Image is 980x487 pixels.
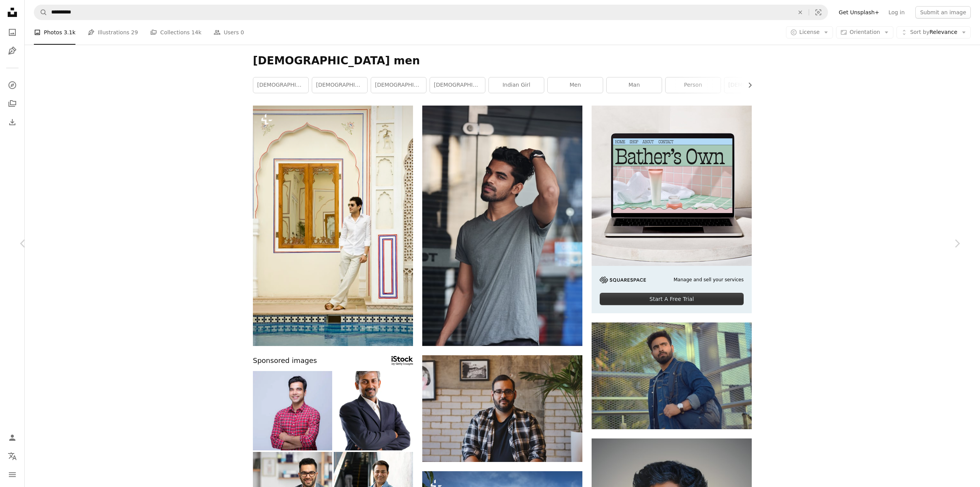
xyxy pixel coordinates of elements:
a: Collections [5,96,20,111]
a: men [548,77,603,93]
a: man self portrait wearing gray and white collared button-up shirt near green leaf plant with whit... [422,405,582,412]
a: Illustrations [5,43,20,59]
a: [DEMOGRAPHIC_DATA] woman [724,77,779,93]
img: file-1705255347840-230a6ab5bca9image [600,277,646,283]
span: License [799,29,820,35]
img: man self portrait wearing gray and white collared button-up shirt near green leaf plant with whit... [422,355,582,462]
span: Orientation [850,29,880,35]
a: [DEMOGRAPHIC_DATA] man [253,77,308,93]
a: Log in / Sign up [5,430,20,445]
div: Start A Free Trial [600,293,744,305]
img: a man with his arms crossed [592,322,752,429]
a: a man standing in front of a swimming pool [253,222,413,229]
span: 29 [131,28,138,37]
h1: [DEMOGRAPHIC_DATA] men [253,54,752,68]
span: 0 [241,28,244,37]
span: Sponsored images [253,355,317,366]
button: Language [5,448,20,464]
span: Sort by [910,29,929,35]
a: Explore [5,77,20,93]
a: man [607,77,662,93]
a: person [666,77,721,93]
span: Relevance [910,29,957,36]
a: Users 0 [214,20,244,45]
a: a man with his arms crossed [592,372,752,379]
a: [DEMOGRAPHIC_DATA] [371,77,426,93]
span: Manage and sell your services [674,277,744,283]
a: Photos [5,25,20,40]
a: indian girl [489,77,544,93]
button: Menu [5,467,20,482]
a: Collections 14k [150,20,201,45]
img: a man standing in front of a swimming pool [253,106,413,346]
button: Orientation [836,26,893,39]
form: Find visuals sitewide [34,5,828,20]
button: Submit an image [915,6,971,18]
img: Indian businessman [334,371,413,450]
a: [DEMOGRAPHIC_DATA] women [312,77,367,93]
button: Sort byRelevance [896,26,971,39]
a: man wearing gray shirt [422,222,582,229]
button: Visual search [809,5,828,20]
button: scroll list to the right [743,77,752,93]
img: man wearing gray shirt [422,106,582,346]
button: License [786,26,833,39]
a: Get Unsplash+ [834,6,884,18]
a: [DEMOGRAPHIC_DATA] boy [430,77,485,93]
a: Download History [5,114,20,130]
a: Illustrations 29 [88,20,138,45]
a: Manage and sell your servicesStart A Free Trial [592,106,752,313]
button: Search Unsplash [34,5,47,20]
span: 14k [191,28,201,37]
img: file-1707883121023-8e3502977149image [592,106,752,266]
img: Portrait of happy man at white background - stock photo [253,371,332,450]
button: Clear [792,5,809,20]
a: Log in [884,6,909,18]
a: Next [934,207,980,280]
